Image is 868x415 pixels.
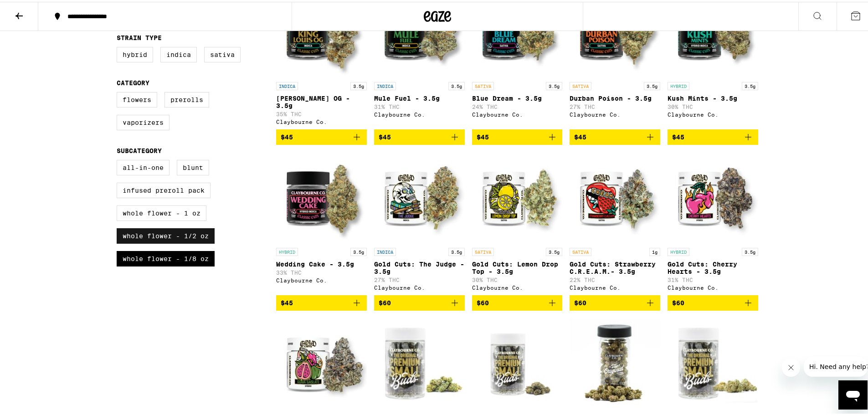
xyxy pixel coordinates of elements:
p: SATIVA [570,80,591,88]
label: Whole Flower - 1/8 oz [117,249,215,265]
img: Claybourne Co. - Gold Cuts: Lemon Drop Top - 3.5g [472,150,563,241]
p: Wedding Cake - 3.5g [276,259,367,266]
button: Add to bag [472,293,563,309]
p: SATIVA [472,246,494,254]
span: $45 [574,132,586,139]
a: Open page for Gold Cuts: Lemon Drop Top - 3.5g from Claybourne Co. [472,150,563,293]
label: Vaporizers [117,113,169,128]
div: Claybourne Co. [374,110,465,116]
span: $45 [379,132,391,139]
p: Gold Cuts: Cherry Hearts - 3.5g [668,259,758,273]
p: 31% THC [374,102,465,108]
button: Add to bag [668,128,758,143]
p: Mule Fuel - 3.5g [374,93,465,100]
button: Add to bag [276,128,367,143]
div: Claybourne Co. [276,276,367,282]
span: $45 [672,132,684,139]
a: Open page for Wedding Cake - 3.5g from Claybourne Co. [276,150,367,293]
p: 24% THC [472,102,563,108]
p: 3.5g [644,80,660,88]
p: 3.5g [546,246,562,254]
p: HYBRID [668,246,689,254]
p: 3.5g [742,246,758,254]
div: Claybourne Co. [276,117,367,123]
legend: Category [117,77,149,85]
span: $45 [281,297,293,305]
p: Blue Dream - 3.5g [472,93,563,100]
label: Prerolls [164,90,209,106]
p: 27% THC [374,275,465,281]
div: Claybourne Co. [668,283,758,289]
div: Claybourne Co. [668,110,758,116]
button: Add to bag [570,128,660,143]
p: [PERSON_NAME] OG - 3.5g [276,93,367,108]
p: 31% THC [668,275,758,281]
a: Open page for Gold Cuts: Cherry Hearts - 3.5g from Claybourne Co. [668,150,758,293]
p: 30% THC [472,275,563,281]
img: Claybourne Co. - Gold Cuts: Cherry Hearts - 3.5g [668,150,758,241]
div: Claybourne Co. [472,110,563,116]
p: 27% THC [570,102,660,108]
label: Hybrid [117,45,153,61]
p: 3.5g [742,80,758,88]
p: INDICA [374,80,396,88]
iframe: Button to launch messaging window [838,379,868,408]
p: 3.5g [350,246,367,254]
p: 33% THC [276,268,367,274]
img: Claybourne Co. - Gold Cuts: Guava Gaslato - 3.5g [276,316,367,407]
label: All-In-One [117,158,169,174]
button: Add to bag [668,293,758,309]
p: Gold Cuts: The Judge - 3.5g [374,259,465,273]
label: Indica [160,45,197,61]
p: 3.5g [350,80,367,88]
img: Claybourne Co. - Gold Cuts: Strawberry C.R.E.A.M.- 3.5g [570,150,660,241]
span: Hi. Need any help? [5,6,66,14]
img: Claybourne Co. - Strawberry Cough Premium Smalls - 14g [668,316,758,407]
a: Open page for Gold Cuts: Strawberry C.R.E.A.M.- 3.5g from Claybourne Co. [570,150,660,293]
p: INDICA [374,246,396,254]
div: Claybourne Co. [570,283,660,289]
span: $60 [672,297,684,305]
span: $60 [477,297,489,305]
label: Whole Flower - 1 oz [117,204,206,219]
button: Add to bag [374,293,465,309]
span: $45 [477,132,489,139]
p: Gold Cuts: Lemon Drop Top - 3.5g [472,259,563,273]
p: Gold Cuts: Strawberry C.R.E.A.M.- 3.5g [570,259,660,273]
iframe: Message from company [804,355,868,375]
p: 35% THC [276,109,367,115]
p: 22% THC [570,275,660,281]
img: Claybourne Co. - Mule Fuel Premium Smalls - 14g [472,316,563,407]
span: $45 [281,132,293,139]
legend: Strain Type [117,32,162,40]
iframe: Close message [782,357,800,375]
p: HYBRID [276,246,298,254]
span: $60 [379,297,391,305]
p: Kush Mints - 3.5g [668,93,758,100]
div: Claybourne Co. [374,283,465,289]
legend: Subcategory [117,145,162,153]
label: Sativa [204,45,241,61]
button: Add to bag [276,293,367,309]
div: Claybourne Co. [570,110,660,116]
div: Claybourne Co. [472,283,563,289]
button: Add to bag [570,293,660,309]
button: Add to bag [374,128,465,143]
p: 30% THC [668,102,758,108]
a: Open page for Gold Cuts: The Judge - 3.5g from Claybourne Co. [374,150,465,293]
p: SATIVA [570,246,591,254]
label: Infused Preroll Pack [117,181,211,196]
label: Whole Flower - 1/2 oz [117,226,215,242]
img: Claybourne Co. - GMO Premium Smalls - 14g [374,316,465,407]
p: 3.5g [546,80,562,88]
p: SATIVA [472,80,494,88]
img: Claybourne Co. - Durban Poison Premium Smalls - 14g [570,316,660,407]
label: Blunt [177,158,209,174]
img: Claybourne Co. - Gold Cuts: The Judge - 3.5g [374,150,465,241]
p: 3.5g [448,246,465,254]
p: Durban Poison - 3.5g [570,93,660,100]
label: Flowers [117,90,157,106]
p: INDICA [276,80,298,88]
p: 3.5g [448,80,465,88]
button: Add to bag [472,128,563,143]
